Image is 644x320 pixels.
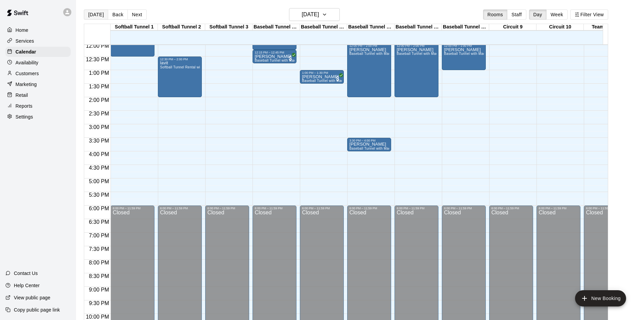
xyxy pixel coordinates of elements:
div: 12:00 PM – 1:00 PM: Schneider [442,43,486,70]
div: Softball Tunnel 3 [205,24,253,30]
div: 12:00 PM – 2:00 PM [349,44,389,47]
span: Baseball Tunnel with Machine [349,52,397,56]
a: Home [5,25,71,35]
div: Circuit 10 [536,24,584,30]
div: 3:30 PM – 4:00 PM: Trejo [347,138,391,151]
span: 12:30 PM [84,57,111,62]
div: 12:30 PM – 2:00 PM: lavit [158,57,202,97]
span: Baseball Tunnel with Machine [255,59,303,62]
div: Baseball Tunnel 6 (Machine) [347,24,395,30]
div: Baseball Tunnel 7 (Mound/Machine) [395,24,442,30]
div: 12:00 PM – 2:00 PM: Patrick [347,43,391,97]
a: Availability [5,58,71,68]
button: Staff [507,9,526,20]
span: 4:30 PM [87,165,111,171]
button: Rooms [483,9,507,20]
p: Help Center [14,282,40,289]
div: 6:00 PM – 11:59 PM [113,207,152,210]
button: [DATE] [84,9,108,20]
div: 12:30 PM – 2:00 PM [160,58,200,61]
span: 3:00 PM [87,124,111,130]
a: Settings [5,112,71,122]
div: 6:00 PM – 11:59 PM [255,207,294,210]
button: Next [127,9,146,20]
span: 9:00 PM [87,287,111,293]
span: 4:00 PM [87,151,111,157]
div: 12:00 PM – 1:00 PM [444,44,484,47]
h6: [DATE] [302,10,319,19]
button: add [575,290,626,306]
span: All customers have paid [287,55,294,62]
p: Contact Us [14,270,38,277]
a: Marketing [5,79,71,89]
p: Availability [16,59,39,66]
div: 12:15 PM – 12:45 PM: Rick Wade [253,50,296,63]
div: 6:00 PM – 11:59 PM [160,207,200,210]
div: 6:00 PM – 11:59 PM [397,207,436,210]
span: 2:00 PM [87,97,111,103]
span: 6:30 PM [87,219,111,225]
span: 8:00 PM [87,260,111,265]
div: Softball Tunnel 2 [158,24,205,30]
p: Settings [16,113,33,120]
div: Softball Tunnel 1 [111,24,158,30]
div: Baseball Tunnel 8 (Mound) [442,24,489,30]
span: 7:00 PM [87,233,111,238]
p: Copy public page link [14,306,60,313]
p: Calendar [16,48,36,55]
button: [DATE] [289,8,340,21]
div: 12:15 PM – 12:45 PM [255,51,294,54]
div: 6:00 PM – 11:59 PM [302,207,342,210]
button: Back [108,9,128,20]
span: 5:00 PM [87,178,111,184]
a: Customers [5,68,71,79]
a: Services [5,36,71,46]
span: Baseball Tunnel with Machine [397,52,445,56]
p: Customers [16,70,39,77]
span: 6:00 PM [87,206,111,211]
span: Baseball Tunnel with Machine [444,52,492,56]
a: Reports [5,101,71,111]
p: Marketing [16,81,37,88]
span: 10:00 PM [84,314,111,320]
span: 1:00 PM [87,70,111,76]
span: All customers have paid [334,75,341,82]
div: 12:00 PM – 2:00 PM: Patrick [395,43,438,97]
div: Circuit 9 [489,24,536,30]
div: 1:00 PM – 1:30 PM: Andrew Peters [300,70,344,84]
span: 1:30 PM [87,84,111,89]
span: 9:30 PM [87,300,111,306]
div: Team Room 1 [584,24,631,30]
span: 3:30 PM [87,138,111,144]
button: Week [546,9,568,20]
div: 6:00 PM – 11:59 PM [207,207,247,210]
a: Retail [5,90,71,100]
p: Reports [16,103,32,109]
p: Retail [16,92,28,99]
button: Filter View [570,9,608,20]
div: 6:00 PM – 11:59 PM [444,207,484,210]
button: Day [529,9,547,20]
span: 5:30 PM [87,192,111,198]
div: 6:00 PM – 11:59 PM [539,207,578,210]
div: 12:00 PM – 2:00 PM [397,44,436,47]
span: 7:30 PM [87,246,111,252]
span: 12:00 PM [84,43,111,49]
span: 2:30 PM [87,111,111,116]
p: Home [16,27,28,34]
div: 3:30 PM – 4:00 PM [349,139,389,142]
a: Calendar [5,47,71,57]
div: 6:00 PM – 11:59 PM [349,207,389,210]
p: View public page [14,294,50,301]
span: 8:30 PM [87,273,111,279]
span: Baseball Tunnel with Machine [302,79,350,83]
span: Baseball Tunnel with Machine [349,147,397,150]
div: 6:00 PM – 11:59 PM [586,207,626,210]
